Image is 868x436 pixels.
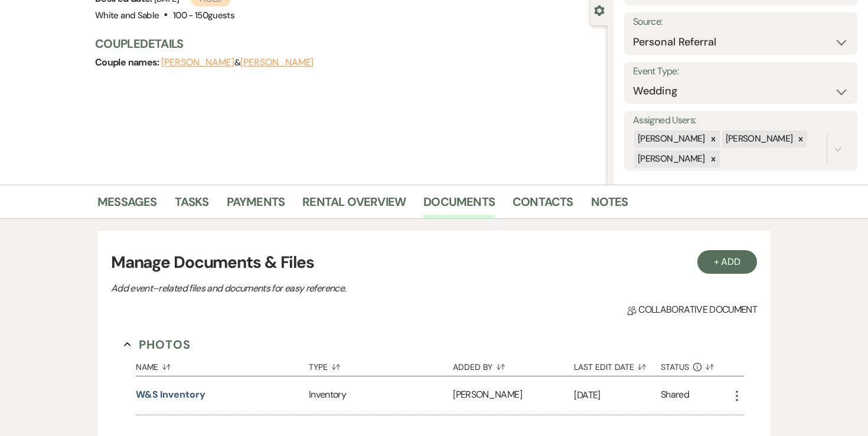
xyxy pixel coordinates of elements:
[633,112,849,129] label: Assigned Users:
[95,56,161,68] span: Couple names:
[161,58,234,67] button: [PERSON_NAME]
[423,192,495,218] a: Documents
[661,353,730,376] button: Status
[97,192,157,218] a: Messages
[513,192,573,218] a: Contacts
[453,353,574,376] button: Added By
[634,150,707,168] div: [PERSON_NAME]
[111,250,757,275] h3: Manage Documents & Files
[453,376,574,415] div: [PERSON_NAME]
[173,9,234,21] span: 100 - 150 guests
[175,192,209,218] a: Tasks
[302,192,406,218] a: Rental Overview
[594,4,605,15] button: Close lead details
[111,281,524,296] p: Add event–related files and documents for easy reference.
[633,63,849,80] label: Event Type:
[309,376,453,415] div: Inventory
[136,388,205,402] button: W&S Inventory
[574,388,661,403] p: [DATE]
[227,192,285,218] a: Payments
[661,363,689,371] span: Status
[136,353,309,376] button: Name
[161,57,314,68] span: &
[661,388,689,404] div: Shared
[591,192,628,218] a: Notes
[95,35,596,52] h3: Couple Details
[627,303,757,317] span: Collaborative document
[633,14,849,31] label: Source:
[722,130,795,147] div: [PERSON_NAME]
[697,250,758,274] button: + Add
[95,9,159,21] span: White and Sable
[634,130,707,147] div: [PERSON_NAME]
[240,58,314,67] button: [PERSON_NAME]
[309,353,453,376] button: Type
[574,353,661,376] button: Last Edit Date
[124,336,191,353] button: Photos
